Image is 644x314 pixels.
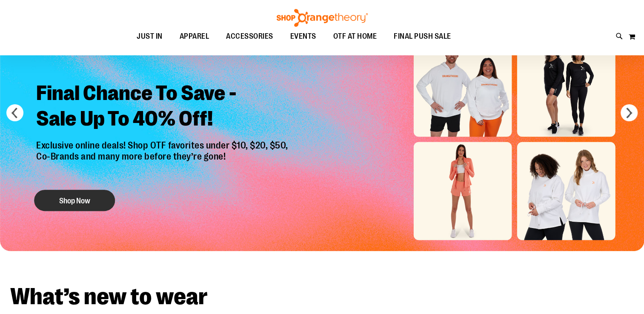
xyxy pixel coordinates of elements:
[171,27,218,46] a: APPAREL
[137,27,163,46] span: JUST IN
[282,27,325,46] a: EVENTS
[325,27,386,46] a: OTF AT HOME
[290,27,316,46] span: EVENTS
[333,27,377,46] span: OTF AT HOME
[226,27,273,46] span: ACCESSORIES
[128,27,171,46] a: JUST IN
[180,27,209,46] span: APPAREL
[275,9,369,27] img: Shop Orangetheory
[394,27,451,46] span: FINAL PUSH SALE
[385,27,460,46] a: FINAL PUSH SALE
[10,285,634,308] h2: What’s new to wear
[621,104,638,121] button: next
[30,140,297,182] p: Exclusive online deals! Shop OTF favorites under $10, $20, $50, Co-Brands and many more before th...
[6,104,23,121] button: prev
[218,27,282,46] a: ACCESSORIES
[34,190,115,211] button: Shop Now
[30,74,297,140] h2: Final Chance To Save - Sale Up To 40% Off!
